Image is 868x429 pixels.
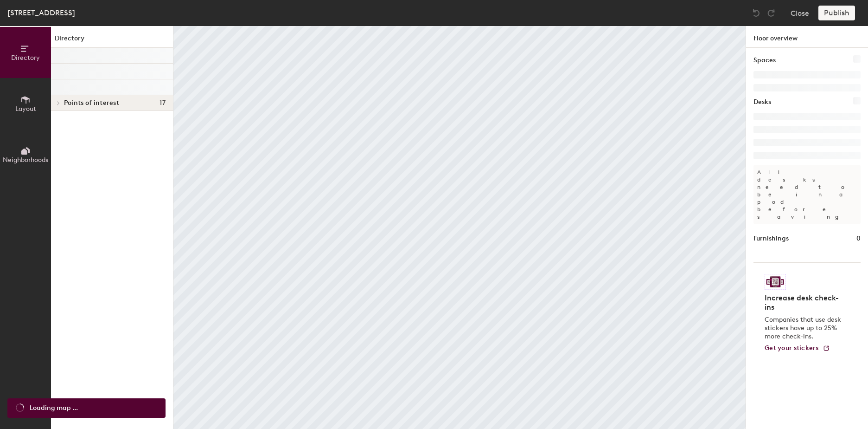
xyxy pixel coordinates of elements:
[765,344,830,352] a: Get your stickers
[765,344,819,352] span: Get your stickers
[64,99,119,107] span: Points of interest
[753,97,771,107] h1: Desks
[51,33,173,48] h1: Directory
[30,403,78,413] span: Loading map ...
[7,7,75,19] div: [STREET_ADDRESS]
[11,54,40,62] span: Directory
[856,234,861,244] h1: 0
[173,26,746,429] canvas: Map
[753,165,861,224] p: All desks need to be in a pod before saving
[160,99,166,107] span: 17
[766,8,776,18] img: Redo
[753,234,789,244] h1: Furnishings
[15,105,36,113] span: Layout
[746,26,868,48] h1: Floor overview
[765,293,844,312] h4: Increase desk check-ins
[3,156,48,164] span: Neighborhoods
[765,274,786,290] img: Sticker logo
[791,6,809,20] button: Close
[753,55,776,65] h1: Spaces
[765,316,844,341] p: Companies that use desk stickers have up to 25% more check-ins.
[752,8,761,18] img: Undo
